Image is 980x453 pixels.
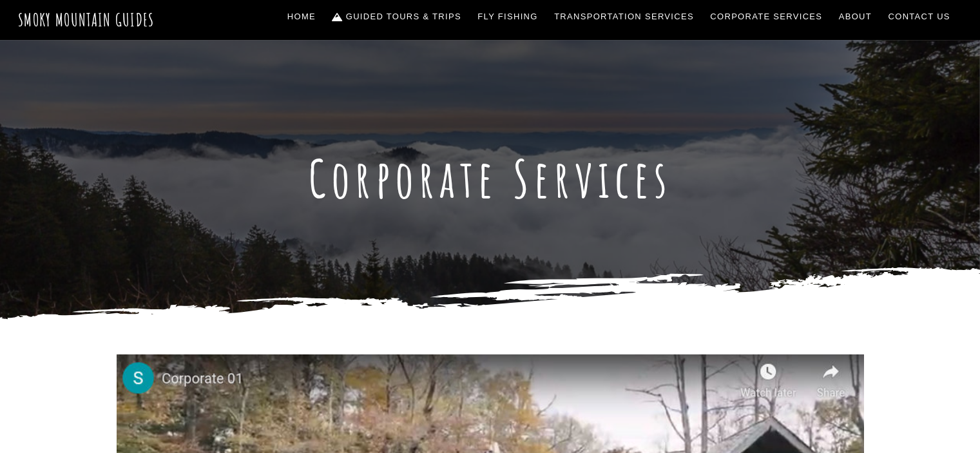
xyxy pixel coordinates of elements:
a: Fly Fishing [473,3,543,30]
a: Contact Us [883,3,956,30]
a: Transportation Services [549,3,698,30]
a: Guided Tours & Trips [327,3,466,30]
a: Corporate Services [706,3,828,30]
a: Home [282,3,321,30]
a: Smoky Mountain Guides [18,9,155,30]
a: About [834,3,877,30]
